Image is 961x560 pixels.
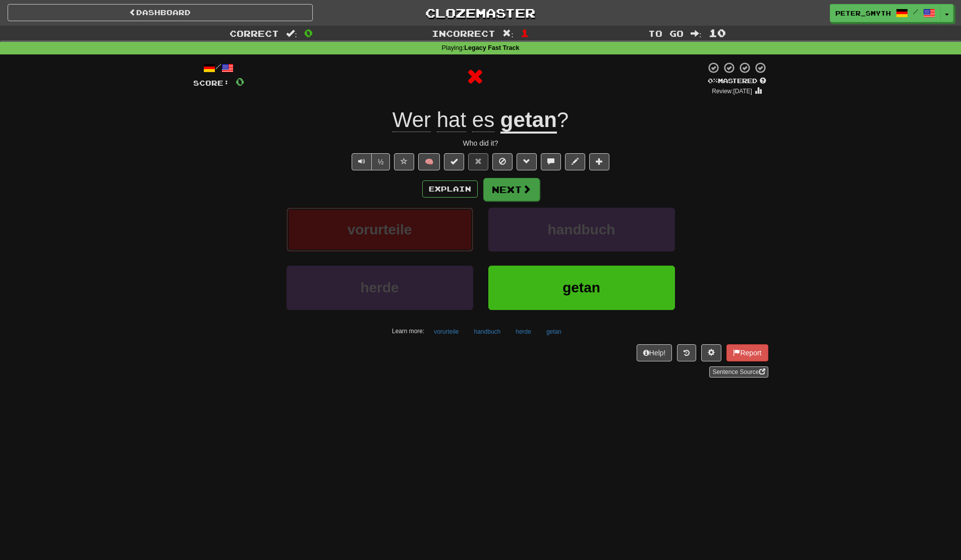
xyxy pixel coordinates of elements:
[394,153,414,170] button: Favorite sentence (alt+f)
[913,8,918,15] span: /
[492,153,513,170] button: Ignore sentence (alt+i)
[464,44,519,51] strong: Legacy Fast Track
[502,29,514,38] span: :
[648,28,684,38] span: To go
[691,29,702,38] span: :
[500,108,557,134] u: getan
[469,324,506,339] button: handbuch
[286,29,297,38] span: :
[437,108,466,132] span: hat
[348,222,412,237] span: vorurteile
[8,4,313,21] a: Dashboard
[541,324,567,339] button: getan
[589,153,609,170] button: Add to collection (alt+a)
[483,178,540,201] button: Next
[708,77,718,85] span: 0 %
[350,153,390,170] div: Text-to-speech controls
[709,366,768,378] a: Sentence Source
[418,153,440,170] button: 🧠
[287,266,473,309] button: herde
[193,138,768,148] div: Who did it?
[304,27,313,39] span: 0
[360,280,399,295] span: herde
[287,208,473,252] button: vorurteile
[371,153,390,170] button: ½
[328,4,633,22] a: Clozemaster
[830,4,941,22] a: Peter_Smyth /
[422,180,478,198] button: Explain
[637,344,672,361] button: Help!
[557,108,569,132] span: ?
[712,88,752,95] small: Review: [DATE]
[230,28,279,38] span: Correct
[677,344,696,361] button: Round history (alt+y)
[193,79,230,87] span: Score:
[472,108,494,132] span: es
[193,61,244,74] div: /
[726,344,768,361] button: Report
[517,153,537,170] button: Grammar (alt+g)
[521,27,529,39] span: 1
[432,28,495,38] span: Incorrect
[236,75,244,88] span: 0
[488,266,675,309] button: getan
[548,222,615,237] span: handbuch
[392,108,431,132] span: Wer
[488,208,675,252] button: handbuch
[565,153,585,170] button: Edit sentence (alt+d)
[444,153,464,170] button: Set this sentence to 100% Mastered (alt+m)
[392,328,424,335] small: Learn more:
[562,280,600,295] span: getan
[352,153,372,170] button: Play sentence audio (ctl+space)
[468,153,488,170] button: Reset to 0% Mastered (alt+r)
[709,27,726,39] span: 10
[428,324,464,339] button: vorurteile
[706,77,768,86] div: Mastered
[835,9,891,18] span: Peter_Smyth
[510,324,537,339] button: herde
[541,153,561,170] button: Discuss sentence (alt+u)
